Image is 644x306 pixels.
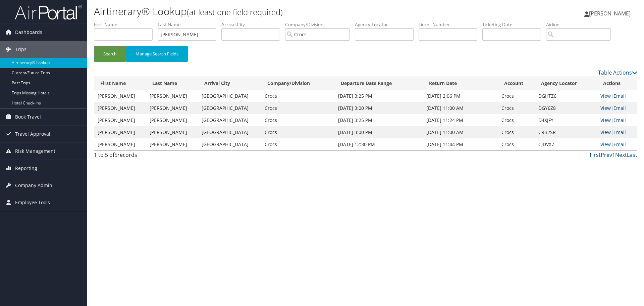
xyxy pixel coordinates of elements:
label: Ticket Number [419,21,482,28]
a: [PERSON_NAME] [584,3,637,24]
a: Email [613,141,626,147]
a: Email [613,93,626,99]
td: CJDVX7 [535,138,597,150]
h1: Airtinerary® Lookup [94,4,456,18]
td: [DATE] 12:30 PM [335,138,423,150]
label: First Name [94,21,158,28]
th: Company/Division [261,77,335,90]
td: Crocs [498,126,535,138]
td: [PERSON_NAME] [146,114,198,126]
td: Crocs [498,90,535,102]
td: [DATE] 11:00 AM [423,102,498,114]
td: [PERSON_NAME] [94,102,146,114]
td: [PERSON_NAME] [146,90,198,102]
td: [GEOGRAPHIC_DATA] [198,126,261,138]
span: Book Travel [15,108,41,125]
a: View [600,93,611,99]
td: DGY6Z8 [535,102,597,114]
td: [PERSON_NAME] [94,126,146,138]
th: Account: activate to sort column ascending [498,77,535,90]
a: Email [613,117,626,123]
td: Crocs [498,102,535,114]
td: Crocs [498,114,535,126]
td: [GEOGRAPHIC_DATA] [198,90,261,102]
a: View [600,129,611,135]
td: Crocs [261,90,335,102]
span: Dashboards [15,24,42,41]
td: | [597,126,637,138]
th: Last Name: activate to sort column ascending [146,77,198,90]
th: Arrival City: activate to sort column ascending [198,77,261,90]
label: Ticketing Date [482,21,546,28]
label: Arrival City [221,21,285,28]
td: [PERSON_NAME] [94,114,146,126]
td: [PERSON_NAME] [146,102,198,114]
td: DGHTZ6 [535,90,597,102]
td: Crocs [261,102,335,114]
span: Reporting [15,160,37,177]
button: Manage Search Fields [126,46,188,62]
td: CRB2SR [535,126,597,138]
label: Agency Locator [355,21,419,28]
th: First Name: activate to sort column ascending [94,77,146,90]
a: View [600,141,611,147]
a: Email [613,129,626,135]
td: | [597,138,637,150]
a: Last [627,151,637,159]
td: [GEOGRAPHIC_DATA] [198,114,261,126]
td: | [597,114,637,126]
td: | [597,90,637,102]
label: Company/Division [285,21,355,28]
td: [PERSON_NAME] [94,138,146,150]
span: [PERSON_NAME] [589,10,631,17]
a: First [590,151,601,159]
div: 1 to 5 of records [94,151,222,162]
a: Prev [601,151,612,159]
th: Return Date: activate to sort column ascending [423,77,498,90]
th: Agency Locator: activate to sort column ascending [535,77,597,90]
th: Actions [597,77,637,90]
button: Search [94,46,126,62]
td: [DATE] 11:00 AM [423,126,498,138]
a: View [600,105,611,111]
td: Crocs [261,114,335,126]
td: [DATE] 3:00 PM [335,126,423,138]
td: | [597,102,637,114]
td: [GEOGRAPHIC_DATA] [198,102,261,114]
img: airportal-logo.png [15,4,82,20]
td: [PERSON_NAME] [94,90,146,102]
span: Employee Tools [15,194,50,211]
a: Next [615,151,627,159]
small: (at least one field required) [187,6,283,17]
span: 5 [114,151,117,159]
td: [PERSON_NAME] [146,138,198,150]
label: Airline [546,21,616,28]
a: View [600,117,611,123]
td: [DATE] 2:06 PM [423,90,498,102]
a: Email [613,105,626,111]
td: [GEOGRAPHIC_DATA] [198,138,261,150]
label: Last Name [158,21,221,28]
span: Company Admin [15,177,52,194]
td: Crocs [261,138,335,150]
td: Crocs [498,138,535,150]
a: 1 [612,151,615,159]
td: [DATE] 3:25 PM [335,90,423,102]
span: Risk Management [15,143,55,160]
span: Trips [15,41,26,58]
td: [DATE] 11:24 PM [423,114,498,126]
a: Table Actions [598,69,637,76]
td: [PERSON_NAME] [146,126,198,138]
td: [DATE] 3:00 PM [335,102,423,114]
td: Crocs [261,126,335,138]
td: [DATE] 11:44 PM [423,138,498,150]
th: Departure Date Range: activate to sort column ascending [335,77,423,90]
td: D4XJFY [535,114,597,126]
span: Travel Approval [15,126,50,142]
td: [DATE] 3:25 PM [335,114,423,126]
